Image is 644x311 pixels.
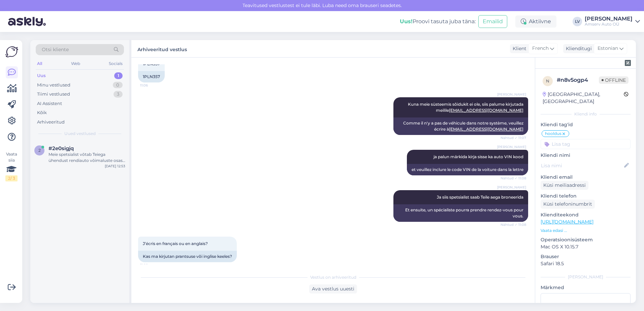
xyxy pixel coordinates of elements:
div: Minu vestlused [37,82,70,89]
div: Ava vestlus uuesti [309,284,357,293]
span: n [546,78,549,83]
div: # n8v5ogp4 [557,76,599,84]
p: Mac OS X 10.15.7 [541,243,631,250]
div: Kas ma kirjutan prantsuse või inglise keeles? [138,251,237,262]
div: Amserv Auto OÜ [585,22,633,27]
span: [PERSON_NAME] [497,144,526,149]
a: [PERSON_NAME]Amserv Auto OÜ [585,16,640,27]
p: Kliendi telefon [541,193,631,200]
a: [EMAIL_ADDRESS][DOMAIN_NAME] [449,108,523,113]
p: Klienditeekond [541,211,631,218]
span: 11:09 [140,263,165,268]
span: [PERSON_NAME] [497,92,526,97]
p: Märkmed [541,284,631,291]
div: Meie spetsialist võtab Teiega ühendust rendiauto võimaluste osas kaheks päevaks. Praegune info ka... [49,151,125,164]
span: 11:06 [140,83,165,88]
p: Kliendi email [541,174,631,181]
img: Askly Logo [5,45,18,58]
span: Offline [599,76,629,84]
input: Lisa nimi [541,162,623,169]
span: #2e0sigjq [49,145,74,151]
div: Kliendi info [541,111,631,117]
div: [PERSON_NAME] [585,16,633,22]
div: Klienditugi [563,45,592,52]
p: Kliendi nimi [541,152,631,159]
div: [PERSON_NAME] [541,274,631,280]
b: Uus! [400,18,413,25]
span: French [532,45,549,52]
div: Klient [510,45,526,52]
div: Arhiveeritud [37,119,65,126]
input: Lisa tag [541,139,631,149]
span: Nähtud ✓ 11:07 [501,135,526,140]
span: Estonian [598,45,618,52]
button: Emailid [478,15,507,28]
div: 1 [114,72,123,79]
span: Ja siis spetsialist saab Teile aega broneerida [437,195,523,200]
div: Küsi meiliaadressi [541,181,588,190]
div: Tiimi vestlused [37,91,70,98]
span: J’écris en français ou en anglais? [143,241,208,246]
div: 3 [114,91,123,98]
span: Otsi kliente [42,46,69,53]
div: All [36,59,43,68]
div: Aktiivne [515,15,556,28]
div: Proovi tasuta juba täna: [400,18,476,26]
div: AI Assistent [37,100,62,107]
div: Web [70,59,82,68]
p: Vaata edasi ... [541,228,631,234]
span: [PERSON_NAME] [497,185,526,190]
div: Vaata siia [5,151,18,181]
div: [GEOGRAPHIC_DATA], [GEOGRAPHIC_DATA] [543,91,624,105]
span: Vestlus on arhiveeritud [310,274,356,280]
div: 2 / 3 [5,175,18,181]
div: Uus [37,72,46,79]
label: Arhiveeritud vestlus [137,44,187,53]
span: hooldus [545,132,561,136]
div: Küsi telefoninumbrit [541,200,595,209]
span: Nähtud ✓ 11:08 [501,222,526,227]
span: Nähtud ✓ 11:08 [501,176,526,181]
div: Et ensuite, un spécialiste pourra prendre rendez-vous pour vous. [393,204,528,222]
span: 2 [38,148,41,153]
img: zendesk [625,60,631,66]
span: Kuna meie süsteemis sõidukit ei ole, siis palume kirjutada meilile [408,102,524,113]
p: Kliendi tag'id [541,121,631,128]
span: Uued vestlused [64,131,96,137]
div: Socials [107,59,124,68]
a: [URL][DOMAIN_NAME] [541,219,593,225]
a: [EMAIL_ADDRESS][DOMAIN_NAME] [449,127,523,132]
div: 1PLN357 [138,71,165,82]
div: Comme il n'y a pas de véhicule dans notre système, veuillez écrire à [393,117,528,135]
p: Brauser [541,253,631,260]
div: LV [573,17,582,26]
div: [DATE] 12:53 [105,164,125,169]
p: Safari 18.5 [541,260,631,267]
p: Operatsioonisüsteem [541,236,631,243]
div: 0 [113,82,123,89]
div: et veuillez inclure le code VIN de la voiture dans la lettre [407,164,528,175]
div: Kõik [37,109,47,116]
span: ja palun märkida kirja sisse ka auto VIN kood [433,154,523,159]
